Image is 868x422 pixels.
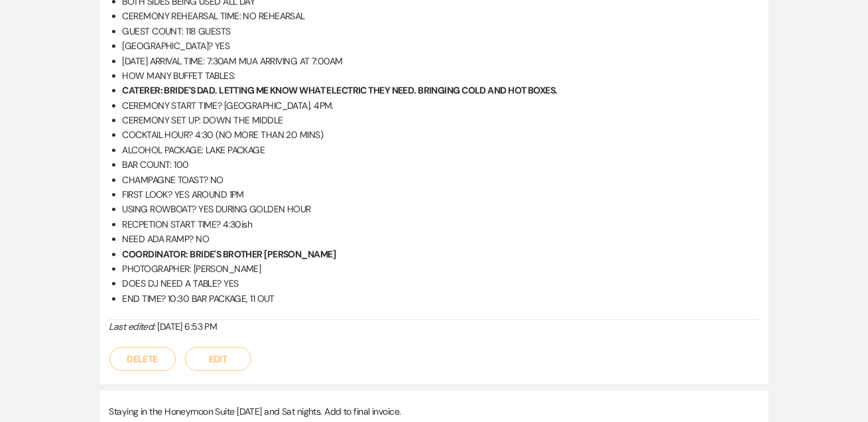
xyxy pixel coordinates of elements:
[123,232,759,246] li: NEED ADA RAMP? NO
[109,404,759,419] p: Staying in the Honeymoon Suite [DATE] and Sat nights. Add to final invoice.
[123,143,759,157] li: ALCOHOL PACKAGE: LAKE PACKAGE
[123,202,759,216] li: USING ROWBOAT? YES DURING GOLDEN HOUR
[123,127,759,142] li: COCKTAIL HOUR? 4:30 (NO MORE THAN 20 MINS)
[123,248,336,260] strong: COORDINATOR: BRIDE'S BROTHER [PERSON_NAME]
[123,9,759,23] li: CEREMONY REHEARSAL TIME: NO REHEARSAL
[123,113,759,127] li: CEREMONY SET UP: DOWN THE MIDDLE
[123,24,759,38] li: GUEST COUNT: 118 GUESTS
[123,157,759,172] li: BAR COUNT: 100
[123,173,759,187] li: CHAMPAGNE TOAST? NO
[123,187,759,202] li: FIRST LOOK? YES AROUND 1PM
[123,276,759,291] li: DOES DJ NEED A TABLE? YES
[123,217,759,232] li: RECPETION START TIME? 4:30ish
[109,320,759,334] div: [DATE] 6:53 PM
[123,98,759,113] li: CEREMONY START TIME? [GEOGRAPHIC_DATA]. 4PM.
[123,261,759,276] li: PHOTOGRAPHER: [PERSON_NAME]
[123,84,558,96] strong: CATERER: BRIDE'S DAD. LETTING ME KNOW WHAT ELECTRIC THEY NEED. BRINGING COLD AND HOT BOXES.
[123,68,759,83] li: HOW MANY BUFFET TABLES:
[123,54,759,68] li: [DATE] ARRIVAL TIME: 7:30AM MUA ARRIVING AT 7:00AM
[185,347,251,371] button: Edit
[123,291,759,306] li: END TIME? 10:30 BAR PACKAGE, 11 OUT
[123,38,759,53] li: [GEOGRAPHIC_DATA]? YES
[109,320,155,332] i: Last edited:
[109,347,176,371] button: Delete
